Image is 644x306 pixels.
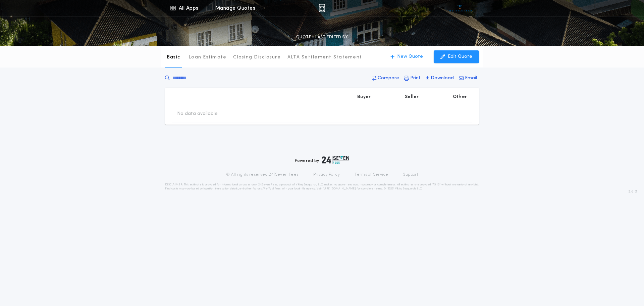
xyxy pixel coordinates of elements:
[226,172,299,177] p: © All rights reserved. 24|Seven Fees
[447,5,473,11] img: vs-icon
[424,72,456,84] button: Download
[403,172,418,177] a: Support
[397,53,423,60] p: New Quote
[355,172,388,177] a: Terms of Service
[384,50,430,63] button: New Quote
[313,172,340,177] a: Privacy Policy
[319,4,325,12] img: img
[172,105,223,123] td: No data available
[431,75,454,82] p: Download
[410,75,421,82] p: Print
[322,156,349,164] img: logo
[165,183,479,191] p: DISCLAIMER: This estimate is provided for informational purposes only. 24|Seven Fees, a product o...
[434,50,479,63] button: Edit Quote
[465,75,477,82] p: Email
[233,54,281,61] p: Closing Disclosure
[402,72,423,84] button: Print
[370,72,401,84] button: Compare
[405,94,419,100] p: Seller
[457,72,479,84] button: Email
[448,53,472,60] p: Edit Quote
[167,54,180,61] p: Basic
[296,34,348,41] p: QUOTE - LAST EDITED BY
[453,94,467,100] p: Other
[295,156,349,164] div: Powered by
[287,54,362,61] p: ALTA Settlement Statement
[189,54,226,61] p: Loan Estimate
[323,187,356,190] a: [URL][DOMAIN_NAME]
[378,75,399,82] p: Compare
[357,94,371,100] p: Buyer
[628,188,637,194] span: 3.8.0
